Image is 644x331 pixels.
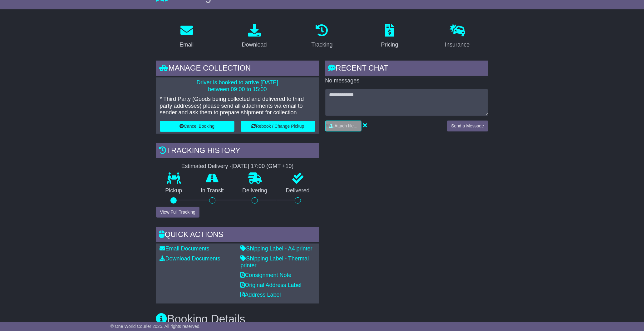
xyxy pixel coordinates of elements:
a: Insurance [441,22,474,51]
button: View Full Tracking [156,207,199,218]
p: Driver is booked to arrive [DATE] between 09:00 to 15:00 [160,79,315,93]
a: Tracking [307,22,337,51]
div: Insurance [445,41,470,49]
div: RECENT CHAT [325,61,488,77]
p: * Third Party (Goods being collected and delivered to third party addresses) please send all atta... [160,96,315,116]
a: Download [238,22,271,51]
div: Tracking history [156,143,319,160]
button: Rebook / Change Pickup [241,121,315,132]
div: Manage collection [156,61,319,77]
a: Pricing [377,22,402,51]
a: Original Address Label [241,282,302,288]
a: Download Documents [160,255,220,262]
a: Shipping Label - A4 printer [241,245,312,252]
div: Tracking [311,41,332,49]
h3: Booking Details [156,313,488,325]
div: Estimated Delivery - [156,163,319,170]
a: Email [175,22,198,51]
div: Quick Actions [156,227,319,244]
a: Consignment Note [241,272,292,278]
span: © One World Courier 2025. All rights reserved. [111,324,201,329]
button: Cancel Booking [160,121,234,132]
button: Send a Message [447,121,488,131]
p: Delivering [233,187,277,194]
div: Pricing [381,41,398,49]
a: Address Label [241,292,281,298]
p: No messages [325,77,488,84]
a: Email Documents [160,245,209,252]
a: Shipping Label - Thermal printer [241,255,309,269]
p: Delivered [277,187,319,194]
div: Download [242,41,267,49]
p: Pickup [156,187,192,194]
div: [DATE] 17:00 (GMT +10) [232,163,294,170]
div: Email [179,41,194,49]
p: In Transit [191,187,233,194]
